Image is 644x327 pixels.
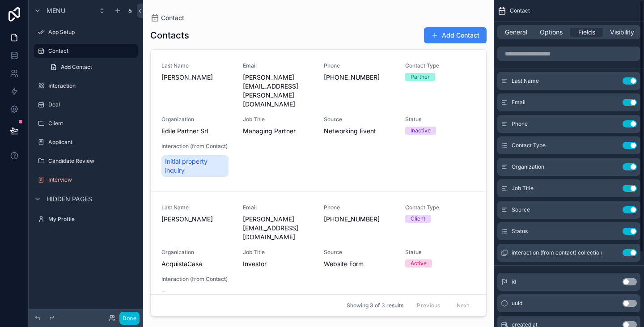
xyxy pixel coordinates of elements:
[48,176,136,183] label: Interview
[48,120,136,127] label: Client
[512,228,528,235] span: Status
[161,143,232,150] span: Interaction (from Contact)
[510,7,530,14] span: Contact
[405,116,476,123] span: Status
[243,204,314,211] span: Email
[161,127,232,136] span: Edile Partner Srl
[161,215,232,224] span: [PERSON_NAME]
[512,163,544,170] span: Organization
[45,60,138,74] a: Add Contact
[578,28,595,37] span: Fields
[161,286,167,295] span: --
[411,215,425,223] div: Client
[34,116,138,131] a: Client
[243,215,314,242] span: [PERSON_NAME][EMAIL_ADDRESS][DOMAIN_NAME]
[151,191,486,308] a: Last Name[PERSON_NAME]Email[PERSON_NAME][EMAIL_ADDRESS][DOMAIN_NAME]Phone[PHONE_NUMBER]Contact Ty...
[161,155,229,177] a: Initial property inquiry
[161,276,232,283] span: Interaction (from Contact)
[151,50,486,191] a: Last Name[PERSON_NAME]Email[PERSON_NAME][EMAIL_ADDRESS][PERSON_NAME][DOMAIN_NAME]Phone[PHONE_NUMB...
[47,195,92,204] span: Hidden pages
[324,249,394,256] span: Source
[61,64,92,71] span: Add Contact
[512,99,525,106] span: Email
[161,116,232,123] span: Organization
[505,28,527,37] span: General
[165,157,225,175] span: Initial property inquiry
[150,13,184,22] a: Contact
[48,29,136,36] label: App Setup
[48,101,136,108] label: Deal
[48,157,136,165] label: Candidate Review
[161,204,232,211] span: Last Name
[48,82,136,89] label: Interaction
[324,73,394,82] span: [PHONE_NUMBER]
[161,62,232,69] span: Last Name
[161,13,184,22] span: Contact
[243,127,314,136] span: Managing Partner
[243,249,314,256] span: Job Title
[48,139,136,146] label: Applicant
[324,116,394,123] span: Source
[405,204,476,211] span: Contact Type
[324,204,394,211] span: Phone
[119,312,140,325] button: Done
[512,185,534,192] span: Job Title
[243,259,314,268] span: Investor
[424,27,487,43] button: Add Contact
[324,127,394,136] span: Networking Event
[512,249,602,256] span: interaction (from contact) collection
[540,28,563,37] span: Options
[34,212,138,226] a: My Profile
[243,73,314,109] span: [PERSON_NAME][EMAIL_ADDRESS][PERSON_NAME][DOMAIN_NAME]
[243,62,314,69] span: Email
[324,215,394,224] span: [PHONE_NUMBER]
[512,120,528,127] span: Phone
[411,259,427,268] div: Active
[411,127,431,135] div: Inactive
[512,278,516,285] span: id
[610,28,634,37] span: Visibility
[512,142,546,149] span: Contact Type
[161,249,232,256] span: Organization
[512,206,530,213] span: Source
[34,98,138,112] a: Deal
[34,173,138,187] a: Interview
[405,62,476,69] span: Contact Type
[48,216,136,223] label: My Profile
[243,116,314,123] span: Job Title
[324,62,394,69] span: Phone
[411,73,430,81] div: Partner
[34,44,138,58] a: Contact
[34,25,138,39] a: App Setup
[161,259,232,268] span: AcquistaCasa
[512,77,539,85] span: Last Name
[150,29,189,42] h1: Contacts
[34,79,138,93] a: Interaction
[347,302,403,309] span: Showing 3 of 3 results
[34,154,138,168] a: Candidate Review
[34,135,138,149] a: Applicant
[48,47,132,55] label: Contact
[161,73,232,82] span: [PERSON_NAME]
[47,6,65,15] span: Menu
[324,259,394,268] span: Website Form
[405,249,476,256] span: Status
[512,300,522,307] span: uuid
